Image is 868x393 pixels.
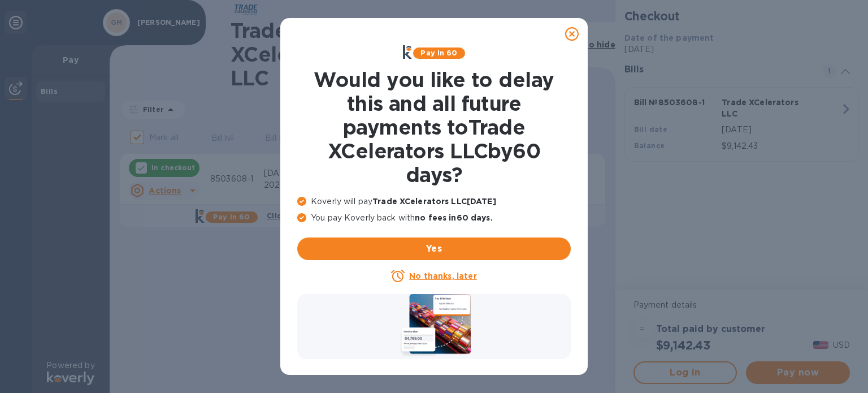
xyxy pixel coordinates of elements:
[306,242,562,256] span: Yes
[297,237,571,260] button: Yes
[409,271,476,280] u: No thanks, later
[372,197,496,206] b: Trade XCelerators LLC [DATE]
[420,49,457,57] b: Pay in 60
[297,196,571,208] p: Koverly will pay
[297,68,571,187] h1: Would you like to delay this and all future payments to Trade XCelerators LLC by 60 days ?
[415,213,492,222] b: no fees in 60 days .
[297,212,571,224] p: You pay Koverly back with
